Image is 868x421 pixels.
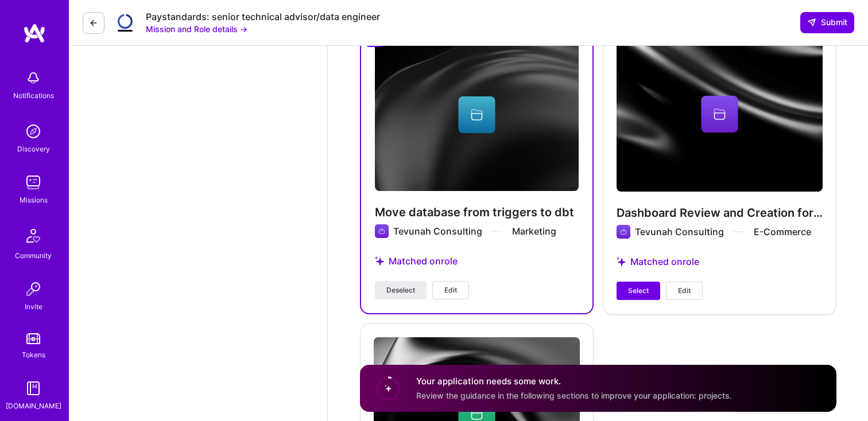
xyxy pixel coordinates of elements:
span: Edit [444,285,457,295]
div: Paystandards: senior technical advisor/data engineer [146,11,380,23]
i: icon LeftArrowDark [89,18,98,28]
img: tokens [26,333,40,344]
img: Company Logo [114,11,137,34]
div: Tokens [22,349,45,361]
span: Review the guidance in the following sections to improve your application: projects. [416,391,732,400]
span: Select [628,286,649,296]
span: Deselect [386,285,415,295]
i: icon StarsPurple [375,256,384,266]
h4: Your application needs some work. [416,375,732,387]
img: discovery [22,120,45,143]
span: Submit [807,17,847,28]
img: guide book [22,377,45,400]
div: Missions [20,194,48,206]
button: Edit [432,281,469,299]
button: Edit [666,282,703,300]
img: logo [23,23,46,44]
div: Notifications [13,89,54,102]
img: Invite [22,278,45,301]
div: Matched on role [375,241,579,281]
div: Discovery [17,143,50,155]
h4: Move database from triggers to dbt [375,205,579,220]
button: Submit [800,12,854,33]
div: Community [15,250,52,262]
div: Invite [25,301,42,313]
img: divider [491,231,503,232]
button: Select [617,282,660,300]
i: icon SendLight [807,18,816,27]
span: Edit [678,286,691,296]
div: [DOMAIN_NAME] [6,400,61,412]
button: Deselect [375,281,427,299]
button: Mission and Role details → [146,23,247,35]
div: Tevunah Consulting Marketing [393,225,556,237]
img: Community [20,222,47,250]
img: bell [22,67,45,89]
img: Company logo [375,224,389,238]
img: teamwork [22,171,45,194]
